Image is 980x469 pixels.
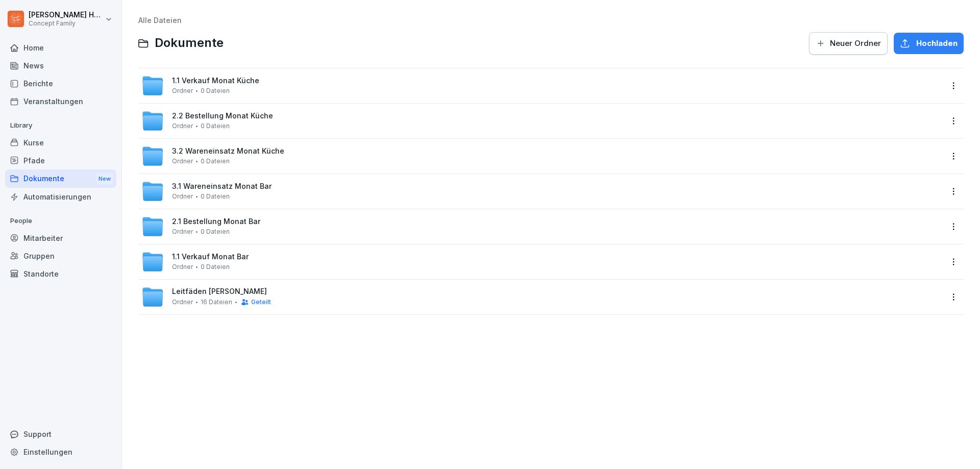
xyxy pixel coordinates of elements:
span: 0 Dateien [201,193,230,200]
span: Leitfäden [PERSON_NAME] [172,287,267,296]
a: Leitfäden [PERSON_NAME]Ordner16 DateienGeteilt [141,286,942,308]
span: 2.1 Bestellung Monat Bar [172,217,260,226]
a: Automatisierungen [5,188,116,206]
span: Ordner [172,87,193,94]
span: 2.2 Bestellung Monat Küche [172,112,273,120]
span: 1.1 Verkauf Monat Bar [172,253,249,261]
span: Hochladen [916,38,958,49]
a: Veranstaltungen [5,92,116,110]
p: Concept Family [29,20,103,27]
a: Standorte [5,265,116,283]
span: Ordner [172,158,193,165]
a: Pfade [5,152,116,169]
span: 3.2 Wareneinsatz Monat Küche [172,147,284,156]
a: News [5,57,116,75]
span: 0 Dateien [201,228,230,235]
span: Ordner [172,122,193,130]
span: Ordner [172,299,193,306]
a: 1.1 Verkauf Monat BarOrdner0 Dateien [141,251,942,273]
span: 0 Dateien [201,87,230,94]
a: Kurse [5,134,116,152]
span: 0 Dateien [201,263,230,270]
a: Gruppen [5,247,116,265]
span: Ordner [172,228,193,235]
a: 1.1 Verkauf Monat KücheOrdner0 Dateien [141,75,942,97]
a: Mitarbeiter [5,229,116,247]
p: [PERSON_NAME] Huttarsch [29,11,103,19]
a: 2.1 Bestellung Monat BarOrdner0 Dateien [141,215,942,238]
div: Dokumente [5,169,116,188]
button: Neuer Ordner [809,32,888,55]
p: People [5,213,116,229]
a: Einstellungen [5,443,116,461]
a: DokumenteNew [5,169,116,188]
a: 2.2 Bestellung Monat KücheOrdner0 Dateien [141,110,942,132]
p: Library [5,117,116,134]
a: 3.2 Wareneinsatz Monat KücheOrdner0 Dateien [141,145,942,167]
div: New [96,173,113,185]
span: 3.1 Wareneinsatz Monat Bar [172,182,272,191]
div: Support [5,425,116,443]
button: Hochladen [894,33,964,54]
span: Dokumente [155,36,224,51]
a: Alle Dateien [138,16,182,24]
span: 0 Dateien [201,122,230,130]
a: Berichte [5,75,116,92]
span: Ordner [172,193,193,200]
span: 1.1 Verkauf Monat Küche [172,77,259,85]
span: 0 Dateien [201,158,230,165]
span: Geteilt [251,299,271,306]
a: 3.1 Wareneinsatz Monat BarOrdner0 Dateien [141,180,942,203]
span: Neuer Ordner [830,38,881,49]
span: 16 Dateien [201,299,232,306]
a: Home [5,39,116,57]
span: Ordner [172,263,193,270]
